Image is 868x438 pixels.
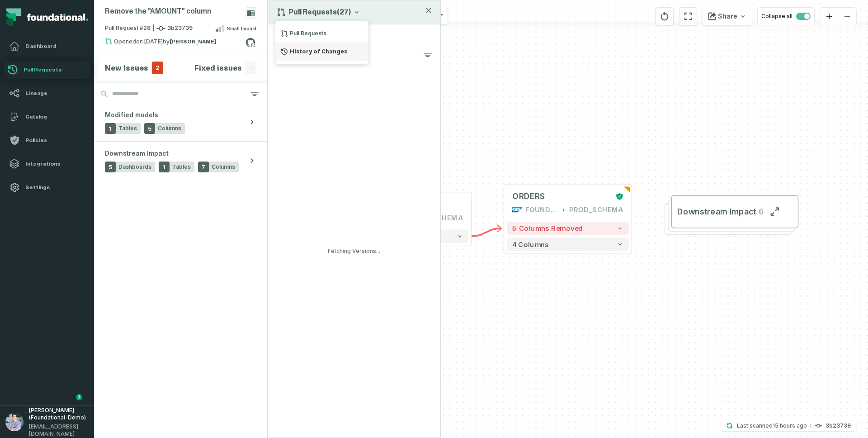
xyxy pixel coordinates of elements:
span: Alon Nafta (Foundational-Demo) [29,407,89,421]
h4: Settings [25,184,85,191]
a: Settings [4,178,90,196]
img: avatar of Alon Nafta [5,413,24,431]
h4: Pull Requests [24,66,87,73]
a: Integrations [4,155,90,173]
a: Pull Requests [4,61,90,79]
div: Pull Requests(27) [275,20,369,65]
h4: Lineage [25,90,85,97]
h4: Catalog [25,113,85,120]
div: Tooltip anchor [75,393,83,401]
a: Catalog [4,108,90,126]
a: Lineage [4,84,90,102]
div: History of Changes [275,43,368,61]
h4: Integrations [25,160,85,167]
div: Pull Requests [275,24,368,43]
h4: Dashboard [25,43,85,50]
button: Pull Requests(27) [277,8,360,17]
a: Policies [4,131,90,149]
h4: Policies [25,137,85,144]
a: Dashboard [4,37,90,55]
span: alon@foundational.io [29,423,89,438]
